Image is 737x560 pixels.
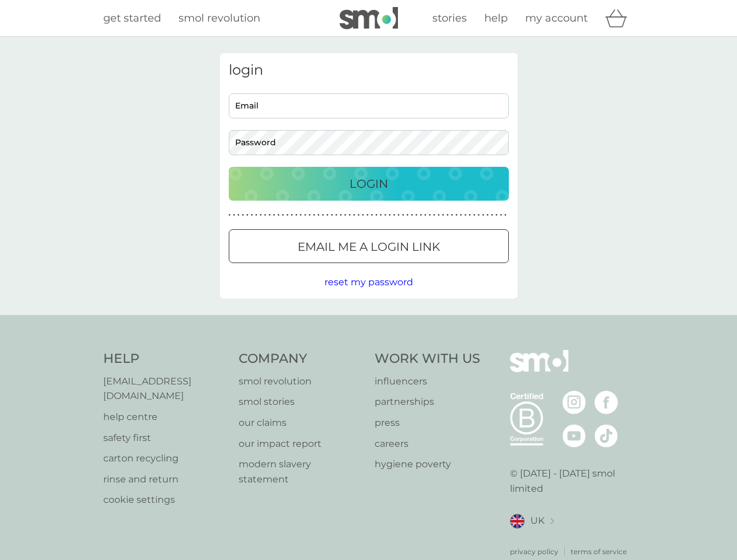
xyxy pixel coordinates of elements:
[455,212,457,218] p: ●
[251,212,253,218] p: ●
[229,229,509,263] button: Email me a login link
[397,212,400,218] p: ●
[375,394,480,409] a: partnerships
[291,212,293,218] p: ●
[239,436,363,452] a: our impact report
[432,12,467,24] span: stories
[375,374,480,389] a: influencers
[326,212,329,218] p: ●
[350,174,388,193] p: Login
[255,212,257,218] p: ●
[239,457,363,487] p: modern slavery statement
[264,212,267,218] p: ●
[411,212,413,218] p: ●
[287,212,289,218] p: ●
[487,212,489,218] p: ●
[353,212,355,218] p: ●
[344,212,347,218] p: ●
[389,212,391,218] p: ●
[242,212,244,218] p: ●
[442,212,445,218] p: ●
[103,492,228,508] a: cookie settings
[504,212,507,218] p: ●
[371,212,373,218] p: ●
[239,374,363,389] a: smol revolution
[179,12,260,24] span: smol revolution
[239,415,363,430] a: our claims
[233,212,235,218] p: ●
[103,374,228,404] a: [EMAIL_ADDRESS][DOMAIN_NAME]
[375,436,480,452] a: careers
[304,212,306,218] p: ●
[510,466,634,496] p: © [DATE] - [DATE] smol limited
[229,212,231,218] p: ●
[229,62,509,79] h3: login
[500,212,502,218] p: ●
[298,237,440,256] p: Email me a login link
[340,212,342,218] p: ●
[563,391,586,414] img: visit the smol Instagram page
[260,212,262,218] p: ●
[446,212,449,218] p: ●
[473,212,476,218] p: ●
[300,212,302,218] p: ●
[375,350,480,368] h4: Work With Us
[571,546,627,557] a: terms of service
[393,212,396,218] p: ●
[595,424,618,447] img: visit the smol Tiktok page
[229,167,509,201] button: Login
[510,350,568,390] img: smol
[384,212,386,218] p: ●
[239,350,363,368] h4: Company
[282,212,284,218] p: ●
[491,212,493,218] p: ●
[550,518,554,524] img: select a new location
[322,212,324,218] p: ●
[402,212,404,218] p: ●
[451,212,453,218] p: ●
[510,514,525,528] img: UK flag
[324,275,413,290] button: reset my password
[103,451,228,466] a: carton recycling
[375,415,480,430] a: press
[103,350,228,368] h4: Help
[179,10,260,27] a: smol revolution
[103,472,228,487] a: rinse and return
[340,7,398,29] img: smol
[484,12,508,24] span: help
[331,212,333,218] p: ●
[358,212,360,218] p: ●
[605,6,634,30] div: basket
[469,212,471,218] p: ●
[510,546,558,557] a: privacy policy
[103,10,161,27] a: get started
[277,212,280,218] p: ●
[324,276,413,288] span: reset my password
[366,212,369,218] p: ●
[375,212,378,218] p: ●
[464,212,467,218] p: ●
[460,212,462,218] p: ●
[313,212,315,218] p: ●
[478,212,480,218] p: ●
[268,212,271,218] p: ●
[103,12,161,24] span: get started
[103,409,228,425] a: help centre
[415,212,418,218] p: ●
[407,212,409,218] p: ●
[336,212,338,218] p: ●
[375,457,480,472] a: hygiene poverty
[525,10,588,27] a: my account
